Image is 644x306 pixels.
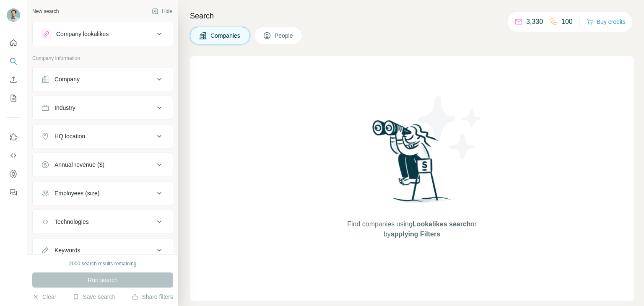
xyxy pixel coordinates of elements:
div: Company [55,75,80,83]
button: Use Surfe API [7,148,20,163]
p: Company information [32,54,173,62]
button: Technologies [33,212,173,232]
button: My lists [7,91,20,106]
button: Quick start [7,35,20,50]
button: Company lookalikes [33,24,173,44]
span: Companies [210,31,241,40]
button: Employees (size) [33,183,173,203]
button: Save search [73,293,115,301]
span: applying Filters [391,231,440,238]
p: 3,330 [526,17,543,27]
span: People [275,31,294,40]
img: Avatar [7,8,20,22]
button: Search [7,54,20,69]
button: Industry [33,98,173,118]
p: 100 [561,17,573,27]
img: Surfe Illustration - Woman searching with binoculars [369,118,456,211]
button: Feedback [7,185,20,200]
button: Keywords [33,240,173,260]
button: HQ location [33,126,173,146]
button: Company [33,69,173,89]
button: Use Surfe on LinkedIn [7,130,20,145]
div: Technologies [55,218,89,226]
h4: Search [190,10,634,22]
div: HQ location [55,132,85,140]
button: Dashboard [7,166,20,182]
div: Industry [55,104,75,112]
div: 2000 search results remaining [69,260,137,267]
span: Find companies using or by [345,219,479,239]
div: Company lookalikes [56,30,109,38]
button: Share filters [132,293,173,301]
button: Enrich CSV [7,72,20,87]
img: Surfe Illustration - Stars [412,90,488,165]
button: Buy credits [587,16,626,28]
div: New search [32,8,59,15]
div: Employees (size) [55,189,99,197]
div: Annual revenue ($) [55,161,104,169]
button: Clear [32,293,56,301]
button: Annual revenue ($) [33,155,173,175]
div: Keywords [55,246,80,254]
span: Lookalikes search [413,220,471,228]
button: Hide [146,5,178,18]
